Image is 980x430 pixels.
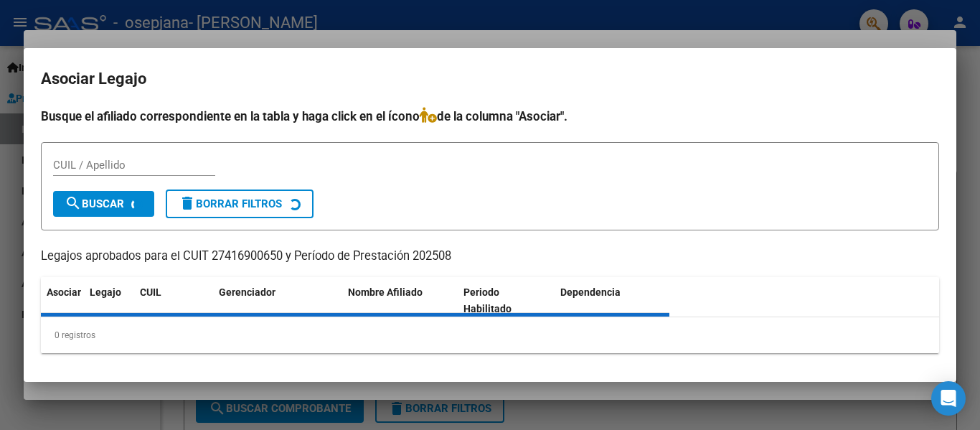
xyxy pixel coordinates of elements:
h2: Asociar Legajo [41,65,939,93]
span: Borrar Filtros [179,197,282,210]
datatable-header-cell: Gerenciador [213,277,342,324]
mat-icon: delete [179,195,196,212]
span: Dependencia [560,286,621,298]
div: 0 registros [41,317,939,353]
h4: Busque el afiliado correspondiente en la tabla y haga click en el ícono de la columna "Asociar". [41,107,939,126]
datatable-header-cell: CUIL [134,277,213,324]
span: Buscar [65,197,124,210]
span: CUIL [140,286,161,298]
datatable-header-cell: Asociar [41,277,84,324]
mat-icon: search [65,195,82,212]
datatable-header-cell: Periodo Habilitado [458,277,555,324]
p: Legajos aprobados para el CUIT 27416900650 y Período de Prestación 202508 [41,248,939,266]
button: Borrar Filtros [166,190,314,218]
span: Gerenciador [219,286,275,298]
datatable-header-cell: Nombre Afiliado [342,277,458,324]
button: Buscar [53,191,154,217]
span: Periodo Habilitado [463,286,512,314]
datatable-header-cell: Legajo [84,277,134,324]
span: Nombre Afiliado [348,286,423,298]
datatable-header-cell: Dependencia [555,277,670,324]
div: Open Intercom Messenger [931,381,966,416]
span: Legajo [90,286,121,298]
span: Asociar [47,286,81,298]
